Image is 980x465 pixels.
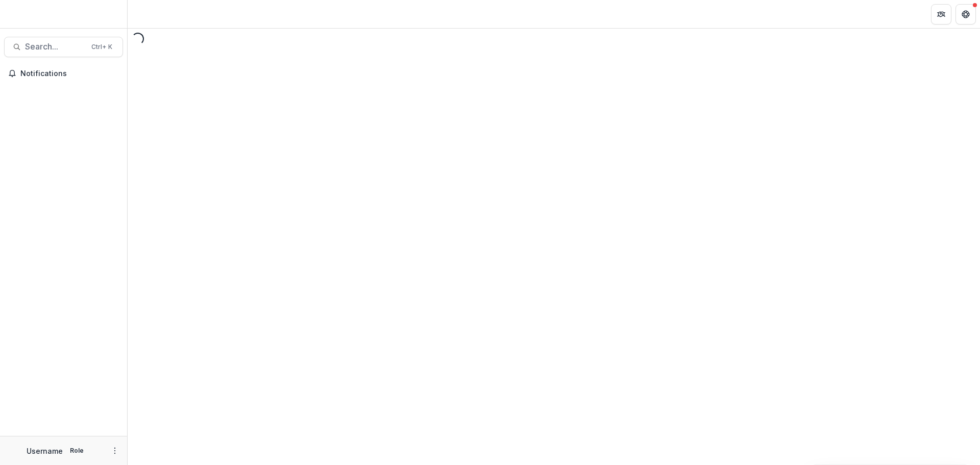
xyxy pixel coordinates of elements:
p: Role [67,446,87,455]
div: Ctrl + K [89,41,114,53]
button: Partners [931,4,951,25]
span: Search... [25,42,85,52]
button: Notifications [4,65,123,82]
button: More [109,445,121,457]
span: Notifications [20,69,119,78]
button: Get Help [955,4,976,25]
p: Username [27,446,63,456]
button: Search... [4,37,123,57]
